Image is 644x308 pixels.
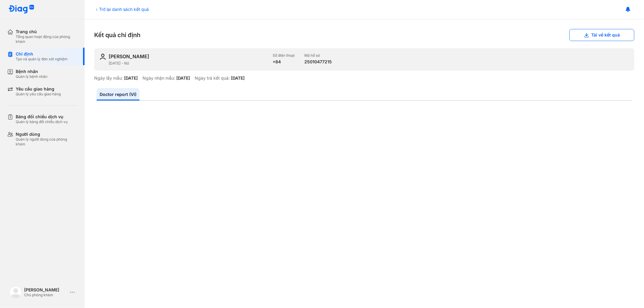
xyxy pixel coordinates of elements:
div: Người dùng [16,132,77,137]
div: Trở lại danh sách kết quả [94,6,149,12]
div: Quản lý người dùng của phòng khám [16,137,77,147]
div: Ngày nhận mẫu: [143,75,175,81]
div: +84 [273,59,295,65]
img: logo [10,286,22,298]
div: [PERSON_NAME] [109,53,149,60]
div: Ngày lấy mẫu: [94,75,123,81]
img: user-icon [99,53,106,60]
div: Bệnh nhân [16,69,47,74]
div: Kết quả chỉ định [94,29,634,41]
div: Mã hồ sơ [304,53,332,58]
div: Quản lý yêu cầu giao hàng [16,92,61,97]
div: [DATE] [176,75,190,81]
a: Doctor report (VI) [97,88,139,100]
div: Bảng đối chiếu dịch vụ [16,114,68,119]
div: Tạo và quản lý đơn xét nghiệm [16,57,68,62]
div: [DATE] [231,75,245,81]
div: 25010477215 [304,59,332,65]
div: [DATE] - Nữ [109,61,268,66]
div: Số điện thoại [273,53,295,58]
img: logo [8,5,34,14]
div: Trang chủ [16,29,77,34]
div: Chỉ định [16,51,68,57]
div: [DATE] [124,75,138,81]
div: Quản lý bảng đối chiếu dịch vụ [16,119,68,124]
div: Chủ phòng khám [24,293,68,297]
div: Tổng quan hoạt động của phòng khám [16,34,77,44]
div: Ngày trả kết quả: [195,75,230,81]
div: [PERSON_NAME] [24,287,68,293]
div: Yêu cầu giao hàng [16,86,61,92]
div: Quản lý bệnh nhân [16,74,47,79]
button: Tải về kết quả [569,29,634,41]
